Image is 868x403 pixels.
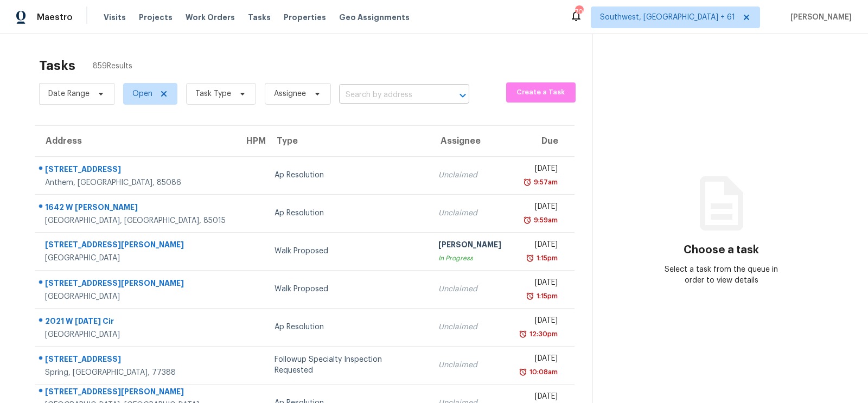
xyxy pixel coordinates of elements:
[275,322,421,332] div: Ap Resolution
[526,291,534,302] img: Overdue Alarm Icon
[438,253,501,264] div: In Progress
[275,354,421,376] div: Followup Specialty Inspection Requested
[786,12,852,23] span: [PERSON_NAME]
[438,360,501,370] div: Unclaimed
[45,215,227,226] div: [GEOGRAPHIC_DATA], [GEOGRAPHIC_DATA], 85015
[45,253,227,264] div: [GEOGRAPHIC_DATA]
[575,7,583,17] div: 705
[519,201,558,215] div: [DATE]
[339,87,439,104] input: Search by address
[45,316,227,329] div: 2021 W [DATE] Cir
[438,322,501,332] div: Unclaimed
[534,291,558,302] div: 1:15pm
[104,12,126,23] span: Visits
[45,239,227,253] div: [STREET_ADDRESS][PERSON_NAME]
[519,239,558,253] div: [DATE]
[37,12,73,23] span: Maestro
[39,60,75,71] h2: Tasks
[48,88,90,99] span: Date Range
[438,239,501,253] div: [PERSON_NAME]
[35,126,235,156] th: Address
[430,126,510,156] th: Assignee
[45,354,227,367] div: [STREET_ADDRESS]
[519,163,558,177] div: [DATE]
[45,386,227,400] div: [STREET_ADDRESS][PERSON_NAME]
[438,208,501,219] div: Unclaimed
[45,164,227,177] div: [STREET_ADDRESS]
[523,215,532,226] img: Overdue Alarm Icon
[248,14,271,21] span: Tasks
[510,126,575,156] th: Due
[600,12,735,23] span: Southwest, [GEOGRAPHIC_DATA] + 61
[284,12,326,23] span: Properties
[266,126,430,156] th: Type
[139,12,173,23] span: Projects
[275,208,421,219] div: Ap Resolution
[132,88,152,99] span: Open
[455,88,470,103] button: Open
[186,12,235,23] span: Work Orders
[519,315,558,329] div: [DATE]
[532,177,558,188] div: 9:57am
[438,284,501,295] div: Unclaimed
[438,170,501,181] div: Unclaimed
[512,86,570,99] span: Create a Task
[527,367,558,378] div: 10:08am
[519,329,527,340] img: Overdue Alarm Icon
[527,329,558,340] div: 12:30pm
[275,284,421,295] div: Walk Proposed
[684,245,759,255] h3: Choose a task
[519,277,558,291] div: [DATE]
[45,367,227,378] div: Spring, [GEOGRAPHIC_DATA], 77388
[45,278,227,291] div: [STREET_ADDRESS][PERSON_NAME]
[45,291,227,302] div: [GEOGRAPHIC_DATA]
[45,177,227,188] div: Anthem, [GEOGRAPHIC_DATA], 85086
[519,353,558,367] div: [DATE]
[519,367,527,378] img: Overdue Alarm Icon
[532,215,558,226] div: 9:59am
[235,126,266,156] th: HPM
[45,202,227,215] div: 1642 W [PERSON_NAME]
[275,246,421,257] div: Walk Proposed
[195,88,231,99] span: Task Type
[275,170,421,181] div: Ap Resolution
[339,12,410,23] span: Geo Assignments
[506,82,576,103] button: Create a Task
[657,264,786,286] div: Select a task from the queue in order to view details
[534,253,558,264] div: 1:15pm
[45,329,227,340] div: [GEOGRAPHIC_DATA]
[526,253,534,264] img: Overdue Alarm Icon
[274,88,306,99] span: Assignee
[523,177,532,188] img: Overdue Alarm Icon
[93,61,132,72] span: 859 Results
